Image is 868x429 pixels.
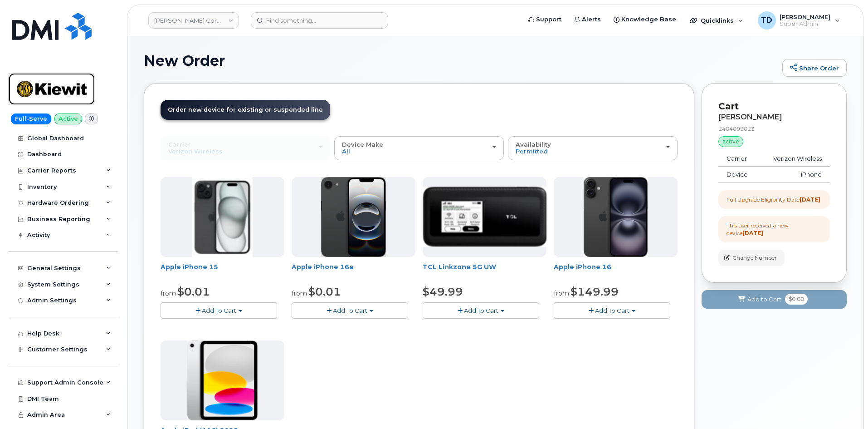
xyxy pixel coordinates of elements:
div: active [718,136,743,147]
button: Add To Cart [161,302,277,318]
small: from [161,289,176,297]
span: $0.00 [785,294,808,305]
img: ipad_11.png [187,340,258,420]
span: Permitted [516,148,548,155]
td: Carrier [718,151,759,167]
span: $149.99 [571,285,619,298]
a: Apple iPhone 16e [292,263,354,271]
a: TCL Linkzone 5G UW [423,263,496,271]
div: Full Upgrade Eligibility Date [727,196,820,203]
button: Add To Cart [423,302,539,318]
span: Order new device for existing or suspended line [168,106,323,113]
div: [PERSON_NAME] [718,113,830,121]
button: Availability Permitted [508,136,678,160]
span: $0.01 [308,285,341,298]
img: iphone16e.png [321,177,386,257]
button: Device Make All [334,136,504,160]
strong: [DATE] [742,230,763,237]
button: Add To Cart [292,302,408,318]
button: Change Number [718,250,785,266]
img: linkzone5g.png [423,187,546,247]
span: Add To Cart [464,307,498,314]
span: Add To Cart [333,307,367,314]
td: Verizon Wireless [759,151,830,167]
button: Add to Cart $0.00 [702,290,847,309]
a: Apple iPhone 15 [161,263,218,271]
div: TCL Linkzone 5G UW [423,262,546,281]
iframe: Messenger Launcher [829,390,861,422]
h1: New Order [144,53,778,69]
span: Add to Cart [747,295,781,304]
div: Apple iPhone 16 [554,262,678,281]
span: Device Make [342,141,383,148]
div: 2404099023 [718,125,830,133]
div: Apple iPhone 15 [161,262,284,281]
span: Change Number [732,254,777,262]
td: Device [718,167,759,183]
button: Add To Cart [554,302,670,318]
a: Share Order [782,59,847,77]
td: iPhone [759,167,830,183]
img: iphone15.jpg [192,177,253,257]
span: Availability [516,141,551,148]
p: Cart [718,100,830,113]
div: Apple iPhone 16e [292,262,415,281]
a: Apple iPhone 16 [554,263,611,271]
span: Add To Cart [595,307,629,314]
small: from [292,289,307,297]
span: $49.99 [423,285,463,298]
div: This user received a new device [727,222,822,237]
img: iphone_16_plus.png [584,177,648,257]
strong: [DATE] [800,196,820,203]
span: Add To Cart [202,307,236,314]
span: $0.01 [177,285,210,298]
small: from [554,289,569,297]
span: All [342,148,350,155]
